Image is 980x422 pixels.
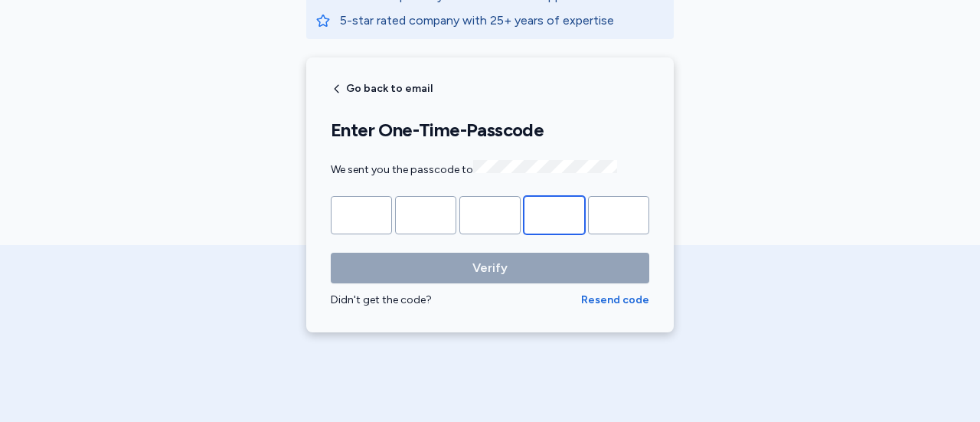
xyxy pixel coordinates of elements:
[395,196,456,234] input: Please enter OTP character 2
[459,196,521,234] input: Please enter OTP character 3
[346,83,433,94] span: Go back to email
[588,196,649,234] input: Please enter OTP character 5
[331,163,617,176] span: We sent you the passcode to
[331,293,581,308] div: Didn't get the code?
[581,293,649,308] button: Resend code
[472,259,508,277] span: Verify
[331,253,649,283] button: Verify
[331,119,649,142] h1: Enter One-Time-Passcode
[331,196,392,234] input: Please enter OTP character 1
[340,11,665,30] p: 5-star rated company with 25+ years of expertise
[331,83,433,95] button: Go back to email
[524,196,585,234] input: Please enter OTP character 4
